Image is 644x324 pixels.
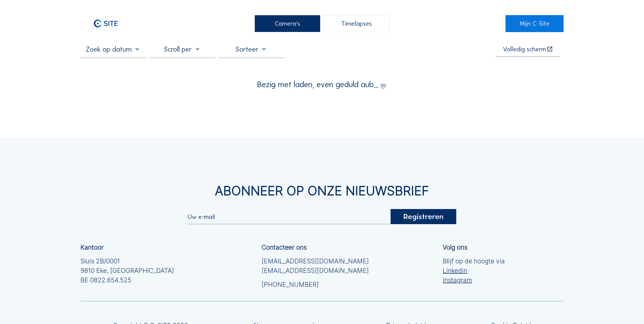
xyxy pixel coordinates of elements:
[262,244,307,250] div: Contacteer ons
[257,80,378,88] span: Bezig met laden, even geduld aub...
[262,266,369,275] a: [EMAIL_ADDRESS][DOMAIN_NAME]
[80,256,174,285] div: Sluis 2B/0001 9810 Eke, [GEOGRAPHIC_DATA] BE 0822.654.525
[443,244,467,250] div: Volg ons
[188,214,391,220] input: Uw e-mail
[391,209,456,224] div: Registreren
[443,266,505,275] a: Linkedin
[80,244,104,250] div: Kantoor
[443,275,505,285] a: Instagram
[80,15,138,32] a: C-SITE Logo
[255,15,320,32] div: Camera's
[443,256,505,285] div: Blijf op de hoogte via
[324,15,389,32] div: Timelapses
[503,46,546,52] div: Volledig scherm
[262,280,369,289] a: [PHONE_NUMBER]
[80,184,564,197] div: Abonneer op onze nieuwsbrief
[80,45,146,53] input: Zoek op datum 󰅀
[80,15,131,32] img: C-SITE Logo
[262,256,369,266] a: [EMAIL_ADDRESS][DOMAIN_NAME]
[505,15,563,32] a: Mijn C-Site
